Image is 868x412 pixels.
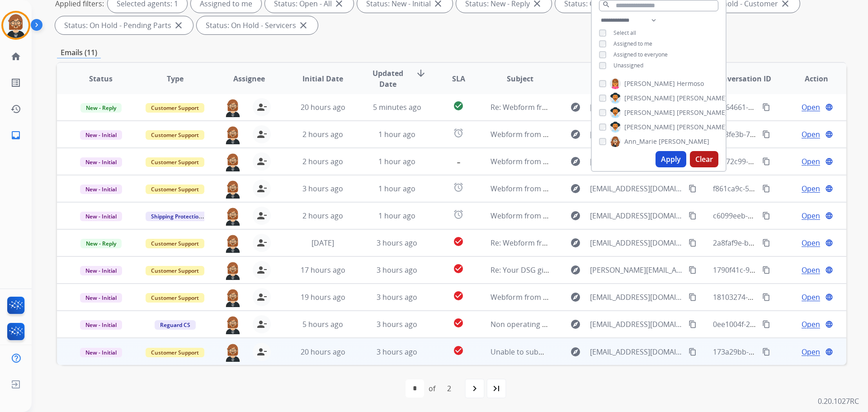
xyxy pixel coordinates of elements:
[825,293,833,301] mat-icon: language
[80,320,122,330] span: New - Initial
[491,156,695,166] span: Webform from [EMAIL_ADDRESS][DOMAIN_NAME] on [DATE]
[377,292,417,302] span: 3 hours ago
[10,51,21,62] mat-icon: home
[762,320,770,328] mat-icon: content_copy
[689,239,697,247] mat-icon: content_copy
[256,183,267,194] mat-icon: person_remove
[590,319,683,330] span: [EMAIL_ADDRESS][DOMAIN_NAME]
[89,73,113,84] span: Status
[298,20,309,31] mat-icon: close
[570,102,581,113] mat-icon: explore
[762,157,770,166] mat-icon: content_copy
[570,265,581,275] mat-icon: explore
[377,265,417,275] span: 3 hours ago
[10,77,21,88] mat-icon: list_alt
[762,348,770,356] mat-icon: content_copy
[613,29,636,37] span: Select all
[613,40,652,47] span: Assigned to me
[302,211,343,221] span: 2 hours ago
[224,315,242,334] img: agent-avatar
[80,103,122,113] span: New - Reply
[453,182,464,193] mat-icon: alarm
[453,290,464,301] mat-icon: check_circle
[772,63,846,95] th: Action
[762,293,770,301] mat-icon: content_copy
[233,73,265,84] span: Assignee
[256,129,267,140] mat-icon: person_remove
[677,108,727,117] span: [PERSON_NAME]
[378,211,415,221] span: 1 hour ago
[302,156,343,166] span: 2 hours ago
[491,238,708,248] span: Re: Webform from [EMAIL_ADDRESS][DOMAIN_NAME] on [DATE]
[453,263,464,274] mat-icon: check_circle
[378,129,415,139] span: 1 hour ago
[570,292,581,303] mat-icon: explore
[80,348,122,357] span: New - Initial
[613,51,668,58] span: Assigned to everyone
[491,383,502,394] mat-icon: last_page
[429,383,435,394] div: of
[613,62,643,69] span: Unassigned
[80,212,122,221] span: New - Initial
[55,16,193,34] div: Status: On Hold - Pending Parts
[377,319,417,329] span: 3 hours ago
[377,238,417,248] span: 3 hours ago
[590,346,683,357] span: [EMAIL_ADDRESS][DOMAIN_NAME]
[590,292,683,303] span: [EMAIL_ADDRESS][DOMAIN_NAME]
[452,73,465,84] span: SLA
[453,100,464,111] mat-icon: check_circle
[713,211,848,221] span: c6099eeb-8c90-47e3-8980-7fd2b33c23cf
[570,129,581,140] mat-icon: explore
[311,238,334,248] span: [DATE]
[224,288,242,307] img: agent-avatar
[818,396,859,407] p: 0.20.1027RC
[689,266,697,274] mat-icon: content_copy
[802,183,820,194] span: Open
[469,383,480,394] mat-icon: navigate_next
[624,137,657,146] span: Ann_Marie
[453,345,464,356] mat-icon: check_circle
[802,129,820,140] span: Open
[378,156,415,166] span: 1 hour ago
[146,293,204,303] span: Customer Support
[80,239,122,248] span: New - Reply
[677,94,727,103] span: [PERSON_NAME]
[825,185,833,193] mat-icon: language
[415,68,426,79] mat-icon: arrow_downward
[378,184,415,194] span: 1 hour ago
[624,123,675,132] span: [PERSON_NAME]
[256,156,267,167] mat-icon: person_remove
[197,16,318,34] div: Status: On Hold - Servicers
[507,73,533,84] span: Subject
[713,319,850,329] span: 0ee1004f-24c9-45ce-8490-c28be1b10ad0
[802,156,820,167] span: Open
[491,184,695,194] span: Webform from [EMAIL_ADDRESS][DOMAIN_NAME] on [DATE]
[173,20,184,31] mat-icon: close
[624,79,675,88] span: [PERSON_NAME]
[677,123,727,132] span: [PERSON_NAME]
[440,379,458,398] div: 2
[146,266,204,275] span: Customer Support
[224,343,242,362] img: agent-avatar
[491,319,564,329] span: Non operating Couch
[825,157,833,166] mat-icon: language
[491,211,695,221] span: Webform from [EMAIL_ADDRESS][DOMAIN_NAME] on [DATE]
[825,130,833,138] mat-icon: language
[802,346,820,357] span: Open
[802,292,820,303] span: Open
[155,320,196,330] span: Reguard CS
[256,102,267,113] mat-icon: person_remove
[80,157,122,167] span: New - Initial
[713,73,771,84] span: Conversation ID
[825,239,833,247] mat-icon: language
[453,128,464,138] mat-icon: alarm
[146,239,204,248] span: Customer Support
[167,73,184,84] span: Type
[377,347,417,357] span: 3 hours ago
[590,102,683,113] span: [EMAIL_ADDRESS][DOMAIN_NAME]
[802,237,820,248] span: Open
[689,293,697,301] mat-icon: content_copy
[624,94,675,103] span: [PERSON_NAME]
[570,210,581,221] mat-icon: explore
[302,184,343,194] span: 3 hours ago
